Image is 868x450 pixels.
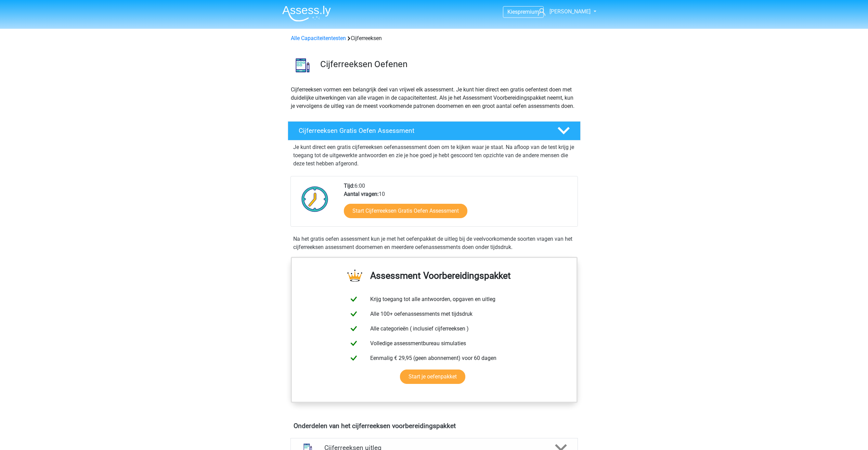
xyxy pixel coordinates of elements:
p: Je kunt direct een gratis cijferreeksen oefenassessment doen om te kijken waar je staat. Na afloo... [293,143,575,168]
b: Tijd: [344,183,354,189]
a: Start je oefenpakket [400,370,465,384]
span: premium [518,9,539,15]
a: Start Cijferreeksen Gratis Oefen Assessment [344,204,467,218]
h4: Cijferreeksen Gratis Oefen Assessment [299,127,546,135]
a: Kiespremium [503,7,543,16]
span: [PERSON_NAME] [549,8,591,15]
img: Assessly [282,5,331,22]
span: Kies [507,9,518,15]
img: cijferreeksen [288,51,317,80]
h4: Onderdelen van het cijferreeksen voorbereidingspakket [294,422,575,430]
div: Na het gratis oefen assessment kun je met het oefenpakket de uitleg bij de veelvoorkomende soorte... [290,235,578,251]
h3: Cijferreeksen Oefenen [320,59,575,70]
a: Cijferreeksen Gratis Oefen Assessment [285,121,583,140]
img: Klok [298,182,332,216]
div: 6:00 10 [339,182,577,226]
p: Cijferreeksen vormen een belangrijk deel van vrijwel elk assessment. Je kunt hier direct een grat... [291,86,578,110]
a: [PERSON_NAME] [535,8,591,16]
div: Cijferreeksen [288,34,580,42]
a: Alle Capaciteitentesten [291,35,346,41]
b: Aantal vragen: [344,191,379,197]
